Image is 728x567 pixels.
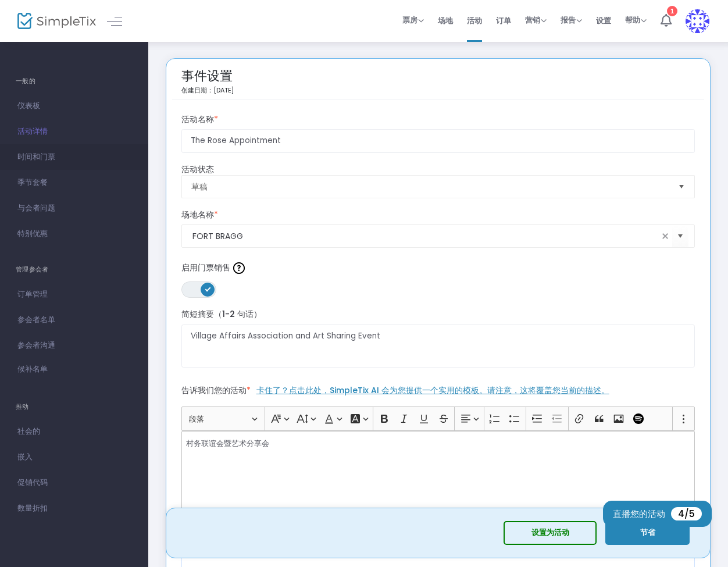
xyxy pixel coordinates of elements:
font: 报告 [561,15,576,26]
font: 设置为活动 [531,527,569,539]
font: 订单 [496,15,511,26]
button: 段落 [184,409,262,427]
span: 清除 [658,229,672,243]
font: 特别优惠 [17,228,48,239]
font: 告诉我们您的活动 [181,384,247,396]
font: 帮助 [625,15,640,26]
font: 简短摘要（1-2 句话） [181,308,262,320]
img: 问号 [233,262,245,274]
font: 活动 [467,15,482,26]
font: 季节套餐 [17,177,48,188]
font: 场地 [438,15,453,26]
button: 选择 [673,176,690,198]
font: 促销代码 [17,477,48,488]
font: 设置 [596,15,611,26]
p: 村务联谊会暨艺术分享会 [186,438,690,450]
font: 订单管理 [17,288,48,299]
font: 一般的 [16,76,35,85]
font: 1 [670,8,674,15]
font: 票房 [402,15,417,26]
font: 活动状态 [181,163,214,175]
font: 数量折扣 [17,502,48,513]
font: 启用门票销售 [181,262,230,273]
font: 嵌入 [17,451,33,462]
font: 事件设置 [181,67,233,85]
font: 时间和门票 [17,151,55,162]
font: 候补名单 [17,364,48,375]
font: 参会者沟通 [17,340,55,351]
font: 活动名称 [181,113,214,125]
font: 推动 [16,402,29,411]
font: 创建日期：[DATE] [181,85,234,95]
font: 草稿 [191,181,208,192]
button: 节省 [605,521,690,545]
font: 段落 [189,414,204,423]
font: 仪表板 [17,100,40,111]
font: 营销 [525,15,540,26]
div: 编辑器工具栏 [181,406,695,430]
font: 活动详情 [17,126,48,137]
button: 设置为活动 [504,521,597,545]
font: 社会的 [17,426,40,437]
font: 节省 [640,527,655,539]
font: 场地名称 [181,209,214,220]
font: 管理参会者 [16,265,49,273]
input: 输入活动名称 [181,129,695,153]
button: 选择 [672,224,688,248]
input: 选择场地 [192,230,659,243]
div: 富文本编辑器，主要 [181,431,695,547]
font: 直播您的活动 [613,508,665,520]
font: 与会者问题 [17,202,55,213]
font: 参会者名单 [17,314,55,325]
button: 直播您的活动4/5 [603,501,712,527]
font: 4/5 [678,508,695,520]
a: 卡住了？点击此处，SimpleTix AI 会为您提供一个实用的模板。请注意，这将覆盖您当前的描述。 [256,384,609,396]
